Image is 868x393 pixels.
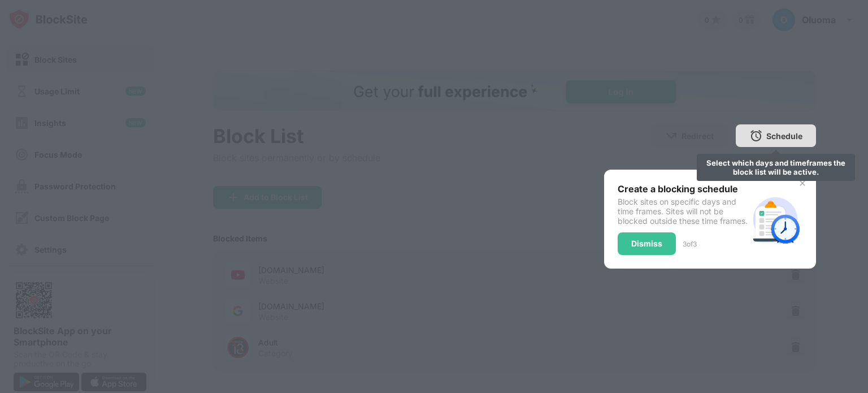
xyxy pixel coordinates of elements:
[766,131,802,141] div: Schedule
[748,192,802,247] img: schedule.svg
[798,179,807,188] img: x-button.svg
[683,240,697,248] div: 3 of 3
[618,197,748,226] div: Block sites on specific days and time frames. Sites will not be blocked outside these time frames.
[701,158,850,176] div: Select which days and timeframes the block list will be active.
[618,183,748,195] div: Create a blocking schedule
[631,239,662,248] div: Dismiss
